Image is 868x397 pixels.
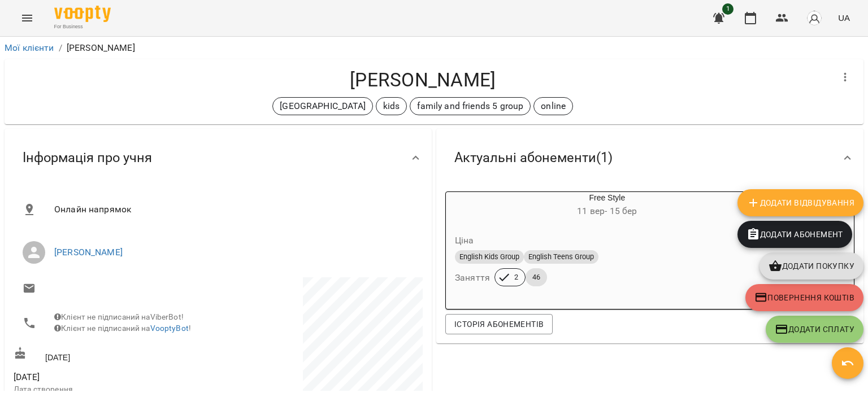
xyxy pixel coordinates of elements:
[806,10,822,26] img: avatar_s.png
[23,149,152,167] span: Інформація про учня
[54,23,111,30] span: For Business
[417,99,523,113] p: family and friends 5 group
[737,221,852,248] button: Додати Абонемент
[59,41,62,55] li: /
[775,322,854,336] span: Додати Сплату
[5,129,432,187] div: Інформація про учня
[722,3,734,15] span: 1
[455,270,490,286] h6: Заняття
[533,97,573,115] div: online
[454,317,544,331] span: Історія абонементів
[54,247,123,258] a: [PERSON_NAME]
[455,233,474,248] h6: Ціна
[747,196,854,210] span: Додати Відвідування
[747,228,843,241] span: Додати Абонемент
[150,324,189,333] a: VooptyBot
[526,272,547,282] span: 46
[524,252,598,262] span: English Teens Group
[577,206,637,216] span: 11 вер - 15 бер
[54,312,184,321] span: Клієнт не підписаний на ViberBot!
[754,291,854,304] span: Повернення коштів
[14,370,216,384] span: [DATE]
[445,314,553,334] button: Історія абонементів
[54,324,191,333] span: Клієнт не підписаний на !
[67,41,135,55] p: [PERSON_NAME]
[5,41,863,55] nav: breadcrumb
[834,7,854,28] button: UA
[54,6,111,22] img: Voopty Logo
[11,344,218,365] div: [DATE]
[454,149,613,167] span: Актуальні абонементи ( 1 )
[446,192,769,219] div: Free Style
[745,284,863,311] button: Повернення коштів
[5,42,54,53] a: Мої клієнти
[446,192,769,300] button: Free Style11 вер- 15 берЦінаEnglish Kids GroupEnglish Teens GroupЗаняття246
[383,99,400,113] p: kids
[769,259,854,273] span: Додати покупку
[14,384,216,395] p: Дата створення
[280,99,366,113] p: [GEOGRAPHIC_DATA]
[14,5,41,32] button: Menu
[838,12,850,24] span: UA
[766,316,863,343] button: Додати Сплату
[14,68,832,91] h4: [PERSON_NAME]
[272,97,373,115] div: [GEOGRAPHIC_DATA]
[507,272,525,282] span: 2
[376,97,407,115] div: kids
[410,97,531,115] div: family and friends 5 group
[436,129,863,187] div: Актуальні абонементи(1)
[737,189,863,216] button: Додати Відвідування
[759,252,863,280] button: Додати покупку
[541,99,566,113] p: online
[54,203,414,216] span: Онлайн напрямок
[455,252,524,262] span: English Kids Group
